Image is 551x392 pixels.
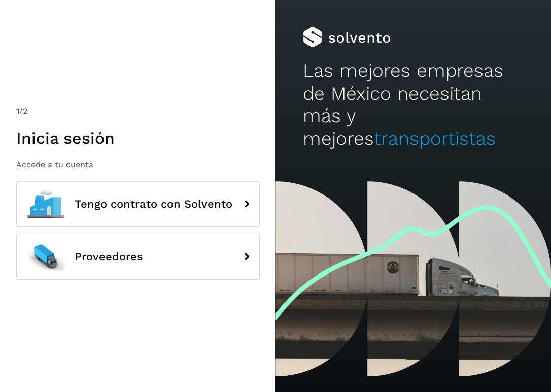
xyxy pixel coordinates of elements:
[16,234,260,280] button: Proveedores
[75,198,232,210] span: Tengo contrato con Solvento
[16,129,260,148] h1: Inicia sesión
[16,106,19,116] span: 1
[16,105,260,117] div: /2
[16,181,260,227] button: Tengo contrato con Solvento
[16,160,260,169] p: Accede a tu cuenta
[303,60,523,150] h2: Las mejores empresas de México necesitan más y mejores
[75,251,143,263] span: Proveedores
[374,128,496,149] span: transportistas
